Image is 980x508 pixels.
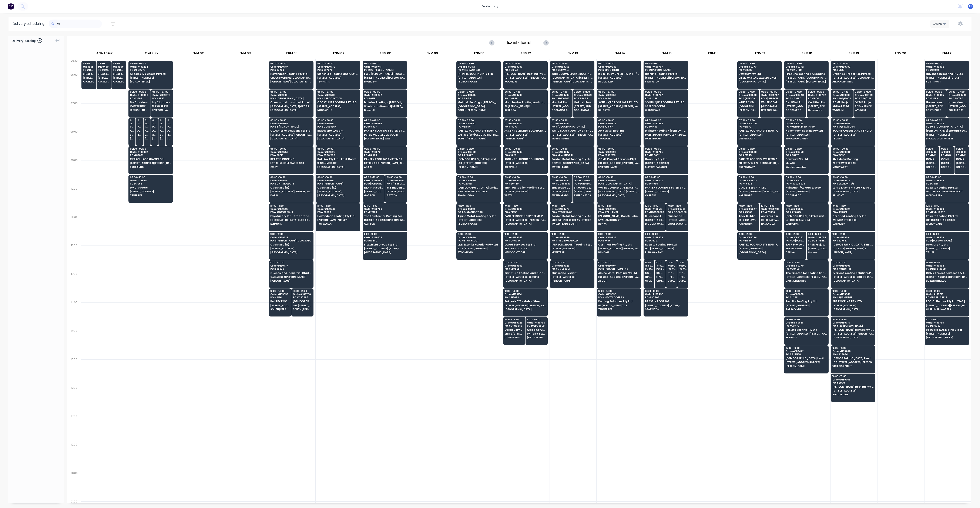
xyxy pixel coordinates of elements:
[364,72,405,75] span: L & S [PERSON_NAME] Plumbing & Drainage (Samwood Industries Pty Ltd)
[786,69,827,71] span: PO # CAN-08
[550,50,596,59] div: FNM 13
[98,72,110,75] span: Bluescope Lysaght
[786,62,827,65] span: 05:30 - 06:30
[551,69,593,71] span: PO # GEMVALE
[409,50,456,59] div: FNM 09
[145,125,149,128] span: PO # 20282
[761,94,780,96] span: Order # 189797
[317,72,359,75] span: Signature Roofing and Guttering - DJW Constructions Pty Ltd
[458,101,499,104] span: Maintek Roofing - [PERSON_NAME]
[8,3,14,10] img: Factory
[130,122,134,125] span: # 189350
[739,119,780,122] span: 07:30 - 08:30
[83,77,95,79] span: [STREET_ADDRESS][PERSON_NAME] (STORE)
[598,91,640,93] span: 06:30 - 07:30
[786,119,827,122] span: 07:30 - 08:30
[786,125,827,128] span: PO # MERMAID 317-14100
[456,50,502,59] div: FNM 10
[645,122,686,125] span: Order # 187653
[551,80,593,83] span: [PERSON_NAME][GEOGRAPHIC_DATA]
[152,129,157,132] span: Apollo Home Improvement (QLD) Pty Ltd
[145,129,149,132] span: Apollo Home Improvement (QLD) Pty Ltd
[926,65,967,68] span: Order # 189802
[458,65,499,68] span: Order # 189471
[855,94,874,96] span: Order # 189799
[855,91,874,93] span: 06:30 - 07:30
[574,101,593,104] span: Maintek Roofing - [PERSON_NAME]
[504,65,546,68] span: Order # 189783
[364,125,405,128] span: PO # 81977
[926,69,967,71] span: PO # 37818
[551,62,593,65] span: 05:30 - 06:30
[596,50,643,59] div: FNM 14
[130,69,171,71] span: PO # 202778
[113,62,125,65] span: 05:30
[130,94,149,96] span: Order # 189800
[317,97,359,100] span: PO # 4 PRODUCTION
[83,80,95,83] span: ARCHERFIELD
[933,22,945,26] div: Vehicle
[645,69,686,71] span: PO # [PERSON_NAME]
[152,109,171,111] span: [PERSON_NAME]
[739,65,780,68] span: Order # 189773
[784,50,830,59] div: FNM 18
[926,97,945,100] span: PO # 36119
[269,50,315,59] div: FNM 06
[504,94,546,96] span: Order # 189795
[98,62,110,65] span: 05:30
[739,109,758,111] span: [PERSON_NAME][GEOGRAPHIC_DATA]
[37,38,42,43] span: 0
[949,97,968,100] span: PO # 290180
[113,69,125,71] span: PO # DQ568668
[270,122,312,125] span: Order # 189755
[130,80,171,83] span: [PERSON_NAME]
[739,125,780,128] span: PO # 81972
[317,80,359,83] span: TEWANTIN
[739,72,780,75] span: Dowbury Pty Ltd
[551,91,571,93] span: 06:30 - 07:30
[949,94,968,96] span: Order # 189768
[364,105,405,108] span: Woolworths Brassall [STREET_ADDRESS]
[645,125,686,128] span: PO # 6439
[645,77,686,79] span: [STREET_ADDRESS][PERSON_NAME]
[926,77,967,79] span: [STREET_ADDRESS] (STORE)
[645,72,686,75] span: Highline Roofing Pty Ltd
[598,119,640,122] span: 07:30 - 08:30
[504,72,546,75] span: [PERSON_NAME] Roofing Pty Ltd
[167,125,172,128] span: PO # 20326
[130,125,134,128] span: PO # 20295
[949,105,968,108] span: [STREET_ADDRESS]
[786,72,827,75] span: First Line Roofing & Cladding
[598,94,640,96] span: Order # 189760
[739,77,780,79] span: BRIBIE WAY LEND LEASE DROP OFF
[145,122,149,125] span: # 189230
[458,109,499,111] span: SOUTH [PERSON_NAME]
[67,129,81,158] div: 08:00
[926,94,945,96] span: Order # 189695
[598,109,640,111] span: St [DATE]
[152,101,171,104] span: My Cladders
[270,105,312,108] span: [GEOGRAPHIC_DATA] ([GEOGRAPHIC_DATA]) [PERSON_NAME][GEOGRAPHIC_DATA]
[270,109,312,111] span: [GEOGRAPHIC_DATA]
[551,77,593,79] span: [GEOGRAPHIC_DATA] [STREET_ADDRESS]
[786,65,827,68] span: Order # 189742
[551,94,571,96] span: Order # 189734
[98,80,110,83] span: ARCHERFIELD
[739,122,780,125] span: Order # 189745
[551,105,571,108] span: [STREET_ADDRESS]
[598,105,640,108] span: [STREET_ADDRESS][PERSON_NAME]
[317,109,359,111] span: NOOSAVILLE
[926,122,967,125] span: Order # 189702
[949,101,968,104] span: Havendeen Projects Pty Ltd
[645,62,686,65] span: 05:30 - 06:30
[739,69,780,71] span: PO # 93532
[364,91,405,93] span: 06:30 - 07:30
[504,69,546,71] span: PO # 0185 A
[926,101,945,104] span: Havendeen Roofing Pty Ltd
[152,119,157,122] span: 07:30
[270,77,312,79] span: CROSS RIVER RAIL [GEOGRAPHIC_DATA]
[137,122,142,125] span: # 188042
[786,109,805,111] span: COORPAROO
[130,119,134,122] span: 07:30
[364,62,405,65] span: 05:30 - 06:30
